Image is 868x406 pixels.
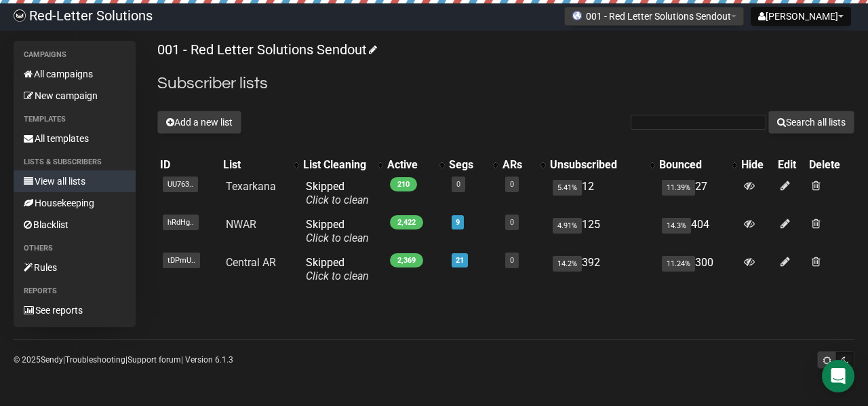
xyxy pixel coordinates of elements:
div: Segs [449,158,486,172]
div: Bounced [659,158,725,172]
td: 27 [656,174,738,213]
button: Add a new list [157,111,241,134]
div: Unsubscribed [550,158,644,172]
a: NWAR [226,218,256,231]
div: Open Intercom Messenger [822,360,854,392]
th: Bounced: No sort applied, activate to apply an ascending sort [656,155,738,174]
div: ID [160,158,218,172]
span: 5.41% [553,180,582,196]
button: 001 - Red Letter Solutions Sendout [564,7,744,26]
li: Lists & subscribers [14,154,136,170]
td: 392 [547,251,657,289]
a: Housekeeping [14,192,136,214]
li: Others [14,240,136,257]
a: 0 [510,180,514,189]
span: Skipped [306,256,369,282]
td: 125 [547,213,657,251]
a: Click to clean [306,270,369,282]
th: List: No sort applied, activate to apply an ascending sort [220,155,300,174]
span: 210 [390,177,417,191]
div: List Cleaning [303,158,371,172]
a: Blacklist [14,214,136,236]
a: Rules [14,257,136,278]
a: View all lists [14,170,136,192]
td: 404 [656,213,738,251]
div: Edit [778,158,804,172]
div: ARs [502,158,534,172]
th: Edit: No sort applied, sorting is disabled [775,155,806,174]
a: 001 - Red Letter Solutions Sendout [157,41,375,58]
a: 9 [456,218,460,227]
span: Skipped [306,218,369,244]
span: 14.3% [662,218,691,234]
a: All templates [14,128,136,149]
th: List Cleaning: No sort applied, activate to apply an ascending sort [300,155,384,174]
a: Troubleshooting [65,355,125,365]
li: Templates [14,111,136,128]
td: 12 [547,174,657,213]
div: Active [387,158,433,172]
a: All campaigns [14,63,136,85]
span: 2,422 [390,215,423,229]
th: ID: No sort applied, sorting is disabled [157,155,220,174]
div: List [223,158,287,172]
span: tDPmU.. [163,253,200,268]
span: Skipped [306,180,369,206]
a: Sendy [41,355,63,365]
th: Segs: No sort applied, activate to apply an ascending sort [446,155,500,174]
h2: Subscriber lists [157,71,854,96]
li: Reports [14,283,136,299]
img: favicons [572,10,583,21]
img: 983279c4004ba0864fc8a668c650e103 [14,10,26,22]
span: 14.2% [553,256,582,272]
a: Click to clean [306,193,369,206]
p: © 2025 | | | Version 6.1.3 [14,352,233,367]
a: New campaign [14,85,136,107]
a: Click to clean [306,232,369,244]
span: 11.39% [662,180,695,196]
a: 0 [456,180,460,189]
th: Delete: No sort applied, sorting is disabled [806,155,854,174]
div: Hide [741,158,772,172]
span: 11.24% [662,256,695,272]
a: 0 [510,256,514,265]
div: Delete [809,158,852,172]
a: Support forum [127,355,181,365]
th: Hide: No sort applied, sorting is disabled [738,155,775,174]
button: Search all lists [768,111,854,134]
span: UU763.. [163,177,198,192]
a: Central AR [226,256,276,269]
td: 300 [656,251,738,289]
th: ARs: No sort applied, activate to apply an ascending sort [500,155,547,174]
a: 0 [510,218,514,227]
span: 2,369 [390,253,423,267]
button: [PERSON_NAME] [751,7,851,26]
a: See reports [14,299,136,321]
li: Campaigns [14,47,136,63]
span: hRdHg.. [163,215,199,230]
a: Texarkana [226,180,276,193]
th: Active: No sort applied, activate to apply an ascending sort [384,155,446,174]
span: 4.91% [553,218,582,234]
th: Unsubscribed: No sort applied, activate to apply an ascending sort [547,155,657,174]
a: 21 [456,256,464,265]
